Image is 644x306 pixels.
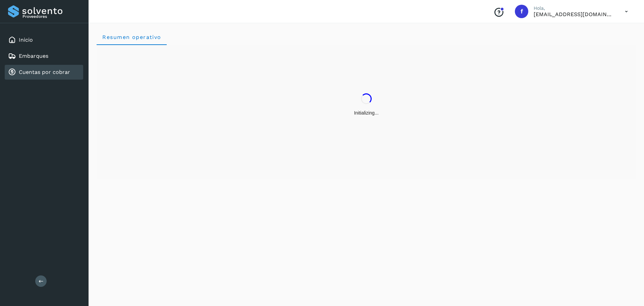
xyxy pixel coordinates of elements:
a: Inicio [19,37,33,43]
div: Inicio [5,33,83,47]
div: Embarques [5,49,83,63]
a: Cuentas por cobrar [19,69,70,75]
span: Resumen operativo [102,34,161,40]
a: Embarques [19,53,48,59]
p: Proveedores [22,14,80,19]
div: Cuentas por cobrar [5,65,83,80]
p: facturacion@transportesglp.com [534,11,614,17]
p: Hola, [534,5,614,11]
